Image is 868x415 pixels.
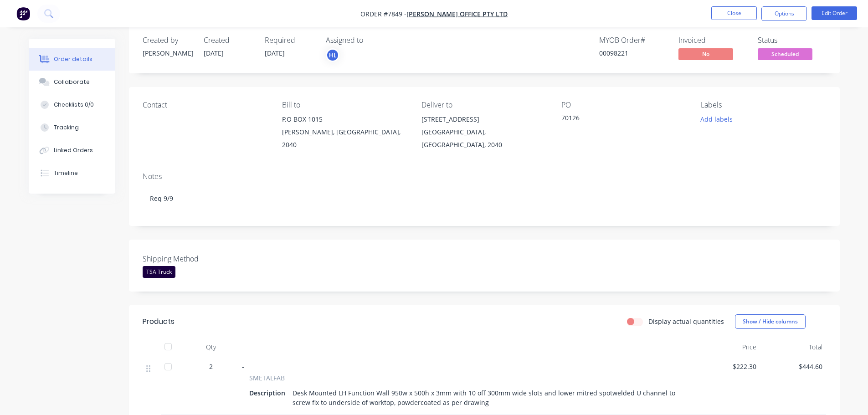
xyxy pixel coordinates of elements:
div: TSA Truck [143,266,175,278]
label: Display actual quantities [648,317,724,326]
div: Deliver to [421,101,546,109]
div: Notes [143,172,826,181]
div: Status [758,36,826,45]
div: Required [265,36,315,45]
div: [PERSON_NAME] [143,48,193,58]
button: Edit Order [812,6,857,20]
button: Add labels [696,113,738,125]
div: Checklists 0/0 [54,101,94,109]
span: [DATE] [204,49,224,57]
button: Order details [29,48,115,71]
div: [STREET_ADDRESS] [421,113,546,126]
div: Linked Orders [54,146,93,154]
button: HL [326,48,339,62]
div: P.O BOX 1015 [282,113,407,126]
div: Invoiced [678,36,747,45]
div: Collaborate [54,78,90,86]
button: Timeline [29,162,115,184]
div: [STREET_ADDRESS][GEOGRAPHIC_DATA], [GEOGRAPHIC_DATA], 2040 [421,113,546,151]
div: 70126 [561,113,675,126]
div: Desk Mounted LH Function Wall 950w x 500h x 3mm with 10 off 300mm wide slots and lower mitred spo... [289,386,683,409]
button: Show / Hide columns [735,314,806,329]
div: Contact [143,101,267,109]
div: Assigned to [326,36,417,45]
span: - [242,362,244,371]
div: PO [561,101,686,109]
button: Options [761,6,807,21]
div: MYOB Order # [599,36,668,45]
div: Req 9/9 [143,184,826,212]
div: Description [249,386,289,400]
span: $444.60 [764,362,822,371]
span: Scheduled [758,48,812,60]
button: Tracking [29,116,115,139]
div: Order details [54,55,92,63]
div: Products [143,316,175,327]
div: Bill to [282,101,407,109]
button: Checklists 0/0 [29,93,115,116]
label: Shipping Method [143,253,257,264]
div: Qty [184,338,238,356]
span: No [678,48,733,60]
span: $222.30 [698,362,756,371]
img: Factory [16,7,30,20]
span: SMETALFAB [249,373,285,383]
div: Price [694,338,760,356]
div: [PERSON_NAME], [GEOGRAPHIC_DATA], 2040 [282,126,407,151]
div: Total [760,338,826,356]
div: P.O BOX 1015[PERSON_NAME], [GEOGRAPHIC_DATA], 2040 [282,113,407,151]
div: 00098221 [599,48,668,58]
div: Created [204,36,254,45]
button: Collaborate [29,71,115,93]
a: [PERSON_NAME] Office Pty Ltd [406,10,508,18]
div: Labels [701,101,826,109]
div: Created by [143,36,193,45]
span: Order #7849 - [360,10,406,18]
span: [DATE] [265,49,285,57]
div: Timeline [54,169,78,177]
button: Linked Orders [29,139,115,162]
button: Scheduled [758,48,812,62]
div: [GEOGRAPHIC_DATA], [GEOGRAPHIC_DATA], 2040 [421,126,546,151]
div: Tracking [54,123,79,132]
span: 2 [209,362,213,371]
button: Close [711,6,757,20]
